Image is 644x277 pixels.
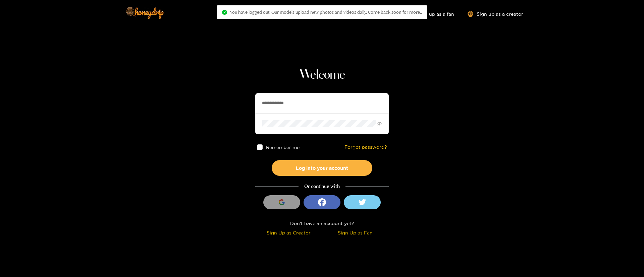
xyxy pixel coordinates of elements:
span: Remember me [266,145,300,150]
div: Sign Up as Fan [324,229,387,236]
div: Or continue with [255,183,389,190]
span: You have logged out. Our models upload new photos and videos daily. Come back soon for more.. [230,9,422,15]
div: Don't have an account yet? [255,219,389,227]
h1: Welcome [255,67,389,83]
a: Sign up as a fan [408,11,454,17]
a: Sign up as a creator [468,11,523,17]
span: eye-invisible [377,122,382,126]
div: Sign Up as Creator [257,229,320,236]
a: Forgot password? [344,144,387,150]
span: check-circle [222,10,227,15]
button: Log into your account [272,160,372,176]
